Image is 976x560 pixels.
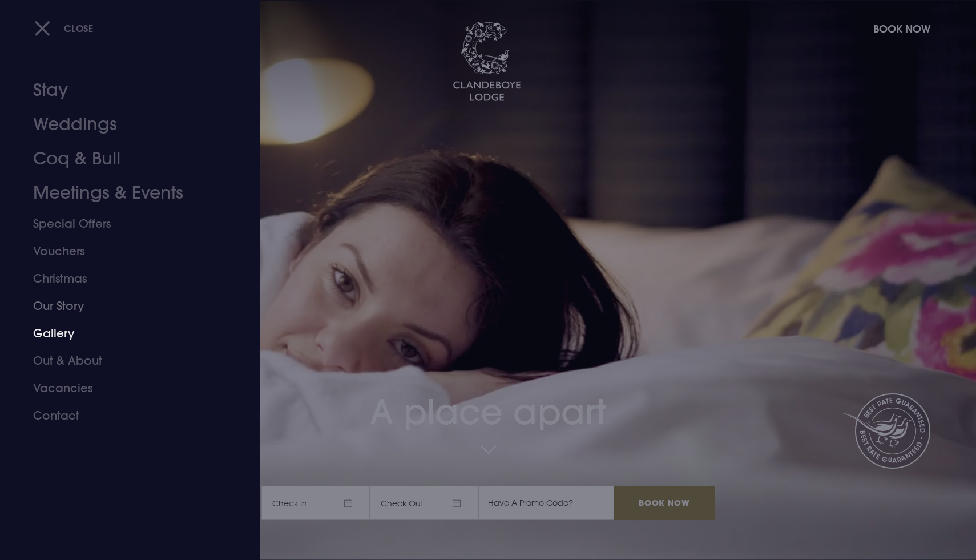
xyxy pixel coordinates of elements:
[64,22,94,34] span: Close
[33,210,213,237] a: Special Offers
[33,374,213,402] a: Vacancies
[33,402,213,429] a: Contact
[33,176,213,210] a: Meetings & Events
[33,320,213,347] a: Gallery
[33,73,213,107] a: Stay
[33,237,213,265] a: Vouchers
[33,142,213,176] a: Coq & Bull
[34,17,94,40] button: Close
[33,292,213,320] a: Our Story
[33,265,213,292] a: Christmas
[33,347,213,374] a: Out & About
[33,107,213,142] a: Weddings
